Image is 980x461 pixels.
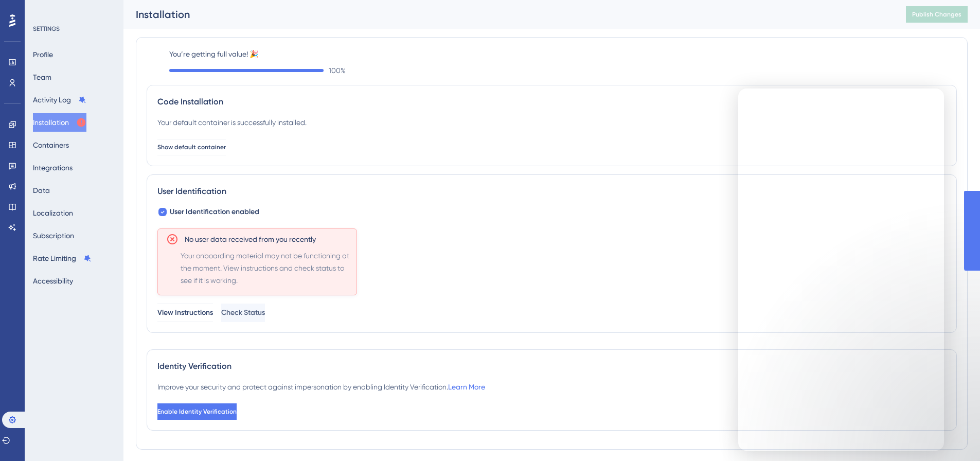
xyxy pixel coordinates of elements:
button: Localization [33,204,73,222]
button: Subscription [33,226,74,245]
button: Integrations [33,158,73,177]
div: User Identification [157,185,946,198]
iframe: UserGuiding AI Assistant Launcher [937,420,968,451]
button: Team [33,68,51,86]
span: 100 % [329,64,346,77]
button: Accessibility [33,272,73,290]
span: View Instructions [157,307,213,319]
button: View Instructions [157,304,213,322]
button: Show default container [157,139,226,155]
iframe: Intercom live chat [738,88,944,451]
span: Publish Changes [912,10,961,19]
span: Check Status [221,307,265,319]
button: Publish Changes [906,6,968,23]
button: Enable Identity Verification [157,403,237,420]
button: Installation [33,113,86,132]
button: Rate Limiting [33,249,92,268]
div: Your default container is successfully installed. [157,116,307,129]
label: You’re getting full value! 🎉 [169,48,957,60]
button: Data [33,181,50,200]
div: Code Installation [157,96,946,108]
a: Learn More [448,383,485,391]
div: Improve your security and protect against impersonation by enabling Identity Verification. [157,381,485,393]
div: SETTINGS [33,25,116,33]
button: Activity Log [33,91,86,109]
div: Identity Verification [157,360,946,373]
span: User Identification enabled [170,206,259,218]
button: Profile [33,45,53,64]
span: Enable Identity Verification [157,407,237,416]
button: Containers [33,136,69,154]
div: Installation [136,7,880,22]
span: Show default container [157,143,226,151]
button: Check Status [221,304,265,322]
span: Your onboarding material may not be functioning at the moment. View instructions and check status... [181,250,352,287]
span: No user data received from you recently [185,233,316,245]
